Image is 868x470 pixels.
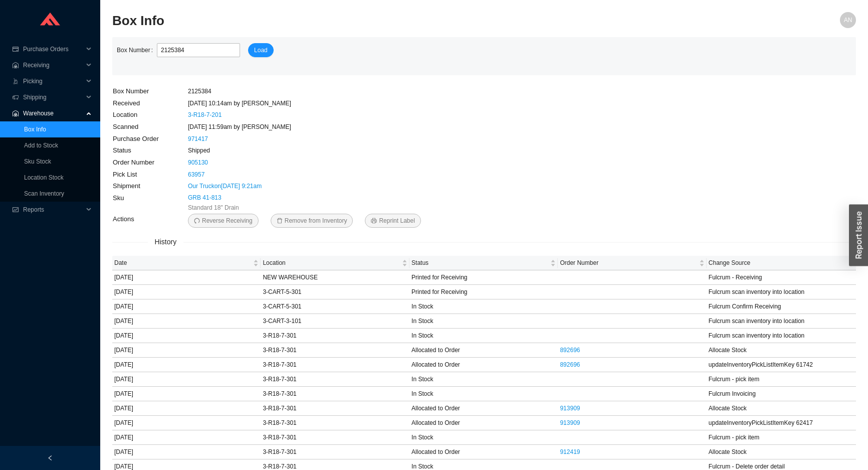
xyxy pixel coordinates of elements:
[261,445,409,459] td: 3-R18-7-301
[188,214,259,228] button: undoReverse Receiving
[112,156,187,169] td: Order Number
[112,329,261,343] td: [DATE]
[263,258,400,268] span: Location
[707,358,856,372] td: updateInventoryPickListItemKey 61742
[707,387,856,401] td: Fulcrum Invoicing
[261,416,409,430] td: 3-R18-7-301
[24,174,64,181] a: Location Stock
[23,57,83,73] span: Receiving
[112,299,261,314] td: [DATE]
[24,190,64,197] a: Scan Inventory
[47,455,53,461] span: left
[560,405,580,412] a: 913909
[409,256,558,270] th: Status sortable
[707,401,856,416] td: Allocate Stock
[187,121,433,133] td: [DATE] 11:59am by [PERSON_NAME]
[560,448,580,455] a: 912419
[709,258,846,268] span: Change Source
[409,299,558,314] td: In Stock
[248,43,274,57] button: Load
[261,270,409,285] td: NEW WAREHOUSE
[187,85,433,97] td: 2125384
[271,214,353,228] button: deleteRemove from Inventory
[560,361,580,368] a: 892696
[112,358,261,372] td: [DATE]
[112,121,187,133] td: Scanned
[112,109,187,121] td: Location
[560,347,580,354] a: 892696
[112,416,261,430] td: [DATE]
[24,126,46,133] a: Box Info
[188,111,222,118] a: 3-R18-7-201
[409,416,558,430] td: Allocated to Order
[112,192,187,213] td: Sku
[707,314,856,329] td: Fulcrum scan inventory into location
[188,171,204,178] a: 63957
[261,329,409,343] td: 3-R18-7-301
[261,401,409,416] td: 3-R18-7-301
[23,41,83,57] span: Purchase Orders
[117,43,157,57] label: Box Number
[112,133,187,145] td: Purchase Order
[409,372,558,387] td: In Stock
[112,85,187,97] td: Box Number
[112,97,187,109] td: Received
[23,105,83,121] span: Warehouse
[23,73,83,89] span: Picking
[23,202,83,218] span: Reports
[558,256,706,270] th: Order Number sortable
[261,358,409,372] td: 3-R18-7-301
[409,285,558,299] td: Printed for Receiving
[707,430,856,445] td: Fulcrum - pick item
[187,97,433,109] td: [DATE] 10:14am by [PERSON_NAME]
[112,401,261,416] td: [DATE]
[112,270,261,285] td: [DATE]
[707,343,856,358] td: Allocate Stock
[148,236,184,248] span: History
[188,159,208,166] a: 905130
[409,387,558,401] td: In Stock
[261,372,409,387] td: 3-R18-7-301
[112,213,187,228] td: Actions
[409,430,558,445] td: In Stock
[261,387,409,401] td: 3-R18-7-301
[409,445,558,459] td: Allocated to Order
[112,372,261,387] td: [DATE]
[254,45,268,55] span: Load
[24,158,51,165] a: Sku Stock
[707,299,856,314] td: Fulcrum Confirm Receiving
[112,256,261,270] th: Date sortable
[707,270,856,285] td: Fulcrum - Receiving
[409,358,558,372] td: Allocated to Order
[844,12,852,28] span: AN
[112,445,261,459] td: [DATE]
[560,258,697,268] span: Order Number
[409,401,558,416] td: Allocated to Order
[12,46,19,52] span: credit-card
[409,329,558,343] td: In Stock
[112,343,261,358] td: [DATE]
[188,183,262,190] a: Our Truckon[DATE] 9:21am
[23,89,83,105] span: Shipping
[707,329,856,343] td: Fulcrum scan inventory into location
[261,343,409,358] td: 3-R18-7-301
[261,314,409,329] td: 3-CART-3-101
[707,285,856,299] td: Fulcrum scan inventory into location
[112,314,261,329] td: [DATE]
[411,258,548,268] span: Status
[24,142,58,149] a: Add to Stock
[112,144,187,156] td: Status
[188,135,208,142] a: 971417
[409,314,558,329] td: In Stock
[707,445,856,459] td: Allocate Stock
[261,299,409,314] td: 3-CART-5-301
[261,256,409,270] th: Location sortable
[707,256,856,270] th: Change Source sortable
[409,270,558,285] td: Printed for Receiving
[112,169,187,181] td: Pick List
[409,343,558,358] td: Allocated to Order
[365,214,420,228] button: printerReprint Label
[112,12,670,30] h2: Box Info
[112,387,261,401] td: [DATE]
[114,258,251,268] span: Date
